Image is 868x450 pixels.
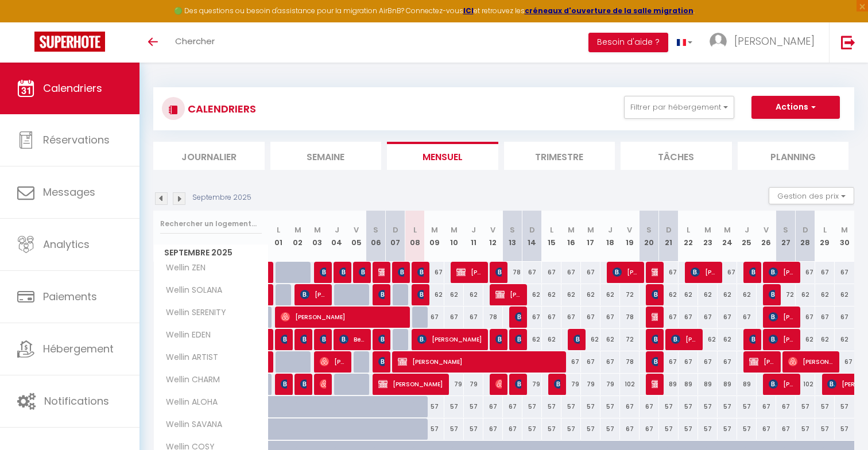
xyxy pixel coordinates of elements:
[698,418,718,440] div: 57
[503,262,522,283] div: 78
[718,262,737,283] div: 67
[600,329,620,350] div: 62
[522,307,542,328] div: 67
[387,142,498,170] li: Mensuel
[815,307,835,328] div: 67
[587,224,594,235] abbr: M
[327,211,347,262] th: 04
[796,418,815,440] div: 57
[600,211,620,262] th: 18
[600,374,620,395] div: 79
[698,284,718,305] div: 62
[160,214,262,234] input: Rechercher un logement...
[581,307,600,328] div: 67
[710,33,727,50] img: ...
[679,374,698,395] div: 89
[776,211,796,262] th: 27
[679,396,698,417] div: 57
[425,284,444,305] div: 62
[841,224,848,235] abbr: M
[294,224,301,235] abbr: M
[320,351,346,373] span: [PERSON_NAME]
[835,418,854,440] div: 57
[796,284,815,305] div: 62
[561,351,581,373] div: 67
[757,211,776,262] th: 26
[281,328,287,350] span: [PERSON_NAME]
[788,351,834,373] span: [PERSON_NAME]
[600,396,620,417] div: 57
[737,284,757,305] div: 62
[354,224,359,235] abbr: V
[464,374,483,395] div: 79
[444,396,464,417] div: 57
[393,224,398,235] abbr: D
[417,328,482,350] span: [PERSON_NAME]
[620,396,640,417] div: 67
[652,351,658,373] span: [PERSON_NAME]
[698,307,718,328] div: 67
[659,284,679,305] div: 62
[835,284,854,305] div: 62
[600,418,620,440] div: 57
[156,307,229,319] span: Wellin SERENITY
[796,396,815,417] div: 57
[550,224,553,235] abbr: L
[691,261,716,283] span: [PERSON_NAME]
[456,261,482,283] span: [PERSON_NAME]
[737,418,757,440] div: 57
[581,374,600,395] div: 79
[738,142,849,170] li: Planning
[386,211,405,262] th: 07
[679,418,698,440] div: 57
[666,224,672,235] abbr: D
[718,351,737,373] div: 67
[542,418,561,440] div: 57
[573,328,580,350] span: [PERSON_NAME]
[769,328,795,350] span: [PERSON_NAME][DEMOGRAPHIC_DATA]
[561,262,581,283] div: 67
[522,329,542,350] div: 62
[503,418,522,440] div: 67
[815,262,835,283] div: 67
[542,284,561,305] div: 62
[613,261,638,283] span: [PERSON_NAME] van Staa
[620,284,640,305] div: 72
[659,351,679,373] div: 67
[339,328,365,350] span: Benedicte de Mortain
[339,261,346,283] span: [PERSON_NAME]
[737,374,757,395] div: 89
[405,211,425,262] th: 08
[783,224,788,235] abbr: S
[154,245,268,261] span: Septembre 2025
[515,328,521,350] span: [PERSON_NAME]
[561,374,581,395] div: 79
[490,224,495,235] abbr: V
[43,81,102,95] span: Calendriers
[803,224,808,235] abbr: D
[335,224,339,235] abbr: J
[769,373,795,395] span: [PERSON_NAME]
[796,211,815,262] th: 28
[320,373,326,395] span: [PERSON_NAME]
[156,374,223,386] span: Wellin CHARM
[300,284,326,305] span: [PERSON_NAME]
[561,284,581,305] div: 62
[796,374,815,395] div: 102
[554,373,560,395] span: [PERSON_NAME]-ogli
[796,307,815,328] div: 67
[835,262,854,283] div: 67
[495,284,521,305] span: [PERSON_NAME]
[835,351,854,373] div: 67
[43,342,114,356] span: Hébergement
[600,351,620,373] div: 67
[542,329,561,350] div: 62
[679,307,698,328] div: 67
[652,284,658,305] span: [PERSON_NAME]
[698,374,718,395] div: 89
[769,284,775,305] span: [PERSON_NAME]
[185,96,256,122] h3: CALENDRIERS
[698,396,718,417] div: 57
[701,22,829,63] a: ... [PERSON_NAME]
[471,224,476,235] abbr: J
